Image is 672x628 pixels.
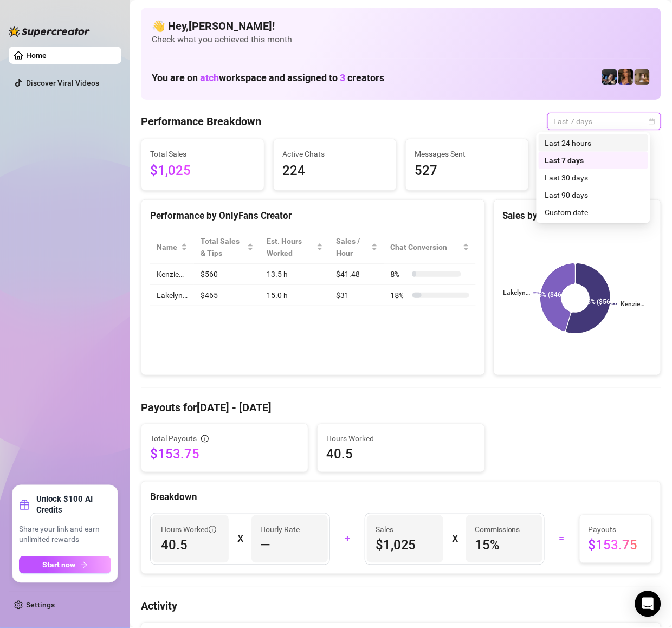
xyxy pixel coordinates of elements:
[545,172,642,184] div: Last 30 days
[391,268,408,280] span: 8 %
[260,537,270,554] span: —
[415,161,520,182] span: 527
[150,446,299,463] span: $153.75
[201,435,209,443] span: info-circle
[209,526,216,534] span: info-circle
[539,186,648,204] div: Last 90 days
[475,524,520,536] article: Commissions
[237,530,243,548] div: X
[141,400,661,415] h4: Payouts for [DATE] - [DATE]
[36,494,111,516] strong: Unlock $100 AI Credits
[150,490,652,505] div: Breakdown
[545,137,642,149] div: Last 24 hours
[621,300,644,308] text: Kenzie…
[19,500,30,510] span: gift
[589,524,643,536] span: Payouts
[150,231,194,264] th: Name
[503,209,652,223] div: Sales by OnlyFans Creator
[376,537,435,554] span: $1,025
[554,113,655,130] span: Last 7 days
[80,561,88,569] span: arrow-right
[26,601,55,610] a: Settings
[141,599,661,614] h4: Activity
[43,561,76,569] span: Start now
[141,114,261,129] h4: Performance Breakdown
[545,189,642,201] div: Last 90 days
[150,148,255,160] span: Total Sales
[545,154,642,166] div: Last 7 days
[329,231,384,264] th: Sales / Hour
[340,72,345,83] span: 3
[329,264,384,285] td: $41.48
[602,69,617,85] img: Lakelyn
[539,134,648,152] div: Last 24 hours
[391,289,408,301] span: 18 %
[161,537,220,554] span: 40.5
[152,72,384,84] h1: You are on workspace and assigned to creators
[194,264,260,285] td: $560
[336,235,369,259] span: Sales / Hour
[475,537,534,554] span: 15 %
[9,26,90,37] img: logo-BBDzfeDw.svg
[150,285,194,306] td: Lakelyn…
[545,206,642,218] div: Custom date
[589,537,643,554] span: $153.75
[157,241,179,253] span: Name
[201,235,245,259] span: Total Sales & Tips
[194,231,260,264] th: Total Sales & Tips
[384,231,476,264] th: Chat Conversion
[260,524,300,536] article: Hourly Rate
[337,530,358,548] div: +
[260,264,329,285] td: 13.5 h
[326,433,475,445] span: Hours Worked
[618,69,634,85] img: Kenzie
[551,530,573,548] div: =
[503,289,530,297] text: Lakelyn…
[150,264,194,285] td: Kenzie…
[539,152,648,169] div: Last 7 days
[260,285,329,306] td: 15.0 h
[635,591,661,617] div: Open Intercom Messenger
[267,235,314,259] div: Est. Hours Worked
[329,285,384,306] td: $31
[26,51,47,60] a: Home
[415,148,520,160] span: Messages Sent
[391,241,461,253] span: Chat Conversion
[539,204,648,221] div: Custom date
[635,69,650,85] img: Brooke
[282,148,387,160] span: Active Chats
[161,524,216,536] span: Hours Worked
[152,34,650,46] span: Check what you achieved this month
[452,530,457,548] div: X
[326,446,475,463] span: 40.5
[376,524,435,536] span: Sales
[200,72,219,83] span: atch
[26,79,99,87] a: Discover Viral Videos
[150,161,255,182] span: $1,025
[150,433,197,445] span: Total Payouts
[649,118,655,125] span: calendar
[539,169,648,186] div: Last 30 days
[282,161,387,182] span: 224
[152,18,650,34] h4: 👋 Hey, [PERSON_NAME] !
[150,209,476,223] div: Performance by OnlyFans Creator
[194,285,260,306] td: $465
[19,556,111,574] button: Start nowarrow-right
[19,525,111,546] span: Share your link and earn unlimited rewards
